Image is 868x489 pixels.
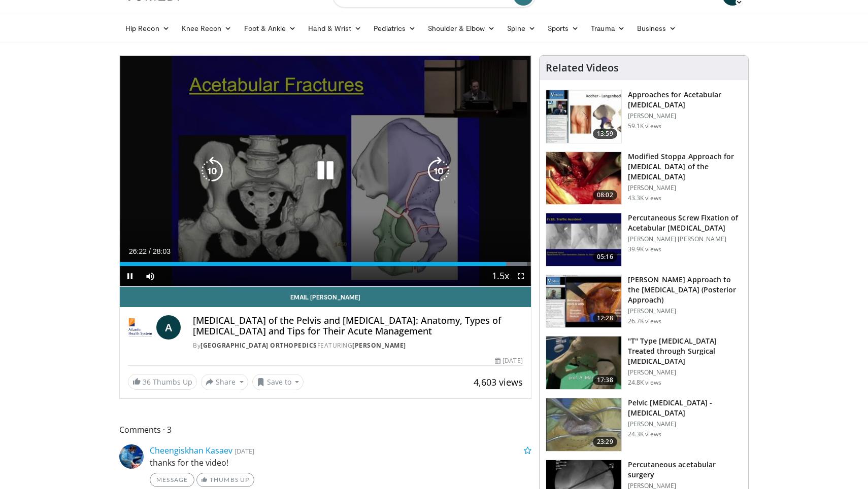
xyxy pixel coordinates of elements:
a: Business [631,18,683,39]
span: 05:16 [593,252,617,262]
a: Hip Recon [119,18,176,39]
p: 43.3K views [628,194,661,202]
a: [PERSON_NAME] [352,341,406,350]
a: [GEOGRAPHIC_DATA] Orthopedics [201,341,317,350]
div: Progress Bar [120,262,531,266]
h3: [PERSON_NAME] Approach to the [MEDICAL_DATA] (Posterior Approach) [628,275,742,305]
span: 13:59 [593,129,617,139]
img: 134112_0000_1.png.150x105_q85_crop-smart_upscale.jpg [546,213,621,266]
video-js: Video Player [120,56,531,287]
h3: Modified Stoppa Approach for [MEDICAL_DATA] of the [MEDICAL_DATA] [628,152,742,182]
p: 24.3K views [628,430,661,438]
a: Cheengiskhan Kasaev [150,445,232,456]
h3: Percutaneous acetabular surgery [628,460,742,480]
a: Sports [542,18,585,39]
h4: [MEDICAL_DATA] of the Pelvis and [MEDICAL_DATA]: Anatomy, Types of [MEDICAL_DATA] and Tips for Th... [193,315,523,337]
a: Thumbs Up [196,473,254,487]
p: [PERSON_NAME] [628,420,742,428]
a: Message [150,473,194,487]
a: Hand & Wrist [302,18,368,39]
span: / [149,247,151,255]
h3: Pelvic [MEDICAL_DATA] - [MEDICAL_DATA] [628,398,742,418]
a: A [156,315,181,340]
span: 08:02 [593,190,617,200]
p: 26.7K views [628,317,661,325]
p: [PERSON_NAME] [628,184,742,192]
a: Knee Recon [176,18,238,39]
h3: Percutaneous Screw Fixation of Acetabular [MEDICAL_DATA] [628,213,742,233]
p: 39.9K views [628,245,661,253]
a: 12:28 [PERSON_NAME] Approach to the [MEDICAL_DATA] (Posterior Approach) [PERSON_NAME] 26.7K views [546,275,742,328]
img: 289877_0000_1.png.150x105_q85_crop-smart_upscale.jpg [546,90,621,143]
img: dC9YmUV2gYCgMiZn4xMDoxOjBrO-I4W8_3.150x105_q85_crop-smart_upscale.jpg [546,398,621,451]
button: Pause [120,266,140,286]
p: [PERSON_NAME] [628,368,742,377]
img: a7802dcb-a1f5-4745-8906-e9ce72290926.150x105_q85_crop-smart_upscale.jpg [546,275,621,328]
span: Comments 3 [119,423,531,436]
div: [DATE] [495,356,522,365]
a: 13:59 Approaches for Acetabular [MEDICAL_DATA] [PERSON_NAME] 59.1K views [546,90,742,143]
a: 17:38 "T" Type [MEDICAL_DATA] Treated through Surgical [MEDICAL_DATA] [PERSON_NAME] 24.8K views [546,336,742,390]
a: Spine [501,18,541,39]
p: [PERSON_NAME] [PERSON_NAME] [628,235,742,243]
small: [DATE] [235,446,254,456]
a: Email [PERSON_NAME] [120,287,531,307]
p: 24.8K views [628,379,661,387]
h4: Related Videos [546,62,619,74]
button: Playback Rate [490,266,511,286]
a: Trauma [585,18,631,39]
span: 26:22 [129,247,147,255]
p: 59.1K views [628,122,661,130]
span: 28:03 [153,247,171,255]
img: Avatar [119,444,144,469]
button: Fullscreen [511,266,531,286]
a: Pediatrics [368,18,422,39]
img: Morristown Medical Center Orthopedics [128,315,152,340]
p: [PERSON_NAME] [628,307,742,315]
span: 17:38 [593,375,617,385]
div: By FEATURING [193,341,523,350]
button: Share [201,374,248,390]
p: [PERSON_NAME] [628,112,742,120]
span: 23:29 [593,437,617,447]
a: Foot & Ankle [238,18,303,39]
p: thanks for the video! [150,457,531,469]
h3: "T" Type [MEDICAL_DATA] Treated through Surgical [MEDICAL_DATA] [628,336,742,366]
img: f3295678-8bed-4037-ac70-87846832ee0b.150x105_q85_crop-smart_upscale.jpg [546,152,621,205]
a: Shoulder & Elbow [422,18,501,39]
h3: Approaches for Acetabular [MEDICAL_DATA] [628,90,742,110]
img: W88ObRy9Q_ug1lM35hMDoxOjBrOw-uIx_1.150x105_q85_crop-smart_upscale.jpg [546,336,621,389]
span: 36 [143,377,151,387]
a: 08:02 Modified Stoppa Approach for [MEDICAL_DATA] of the [MEDICAL_DATA] [PERSON_NAME] 43.3K views [546,152,742,205]
a: 05:16 Percutaneous Screw Fixation of Acetabular [MEDICAL_DATA] [PERSON_NAME] [PERSON_NAME] 39.9K ... [546,213,742,267]
a: 23:29 Pelvic [MEDICAL_DATA] - [MEDICAL_DATA] [PERSON_NAME] 24.3K views [546,398,742,452]
span: 12:28 [593,313,617,323]
button: Save to [252,374,304,390]
span: 4,603 views [474,376,523,388]
button: Mute [140,266,160,286]
a: 36 Thumbs Up [128,374,197,390]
